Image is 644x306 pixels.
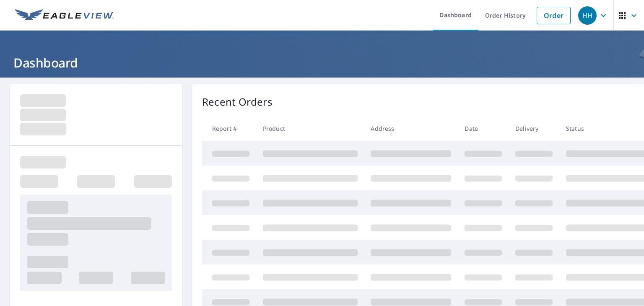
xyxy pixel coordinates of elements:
th: Delivery [509,116,559,141]
h1: Dashboard [10,54,634,71]
th: Date [458,116,509,141]
th: Address [364,116,458,141]
p: Recent Orders [202,94,273,109]
img: EV Logo [15,9,114,22]
div: HH [578,6,597,25]
a: Order [537,7,571,24]
th: Report # [202,116,256,141]
th: Product [256,116,364,141]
